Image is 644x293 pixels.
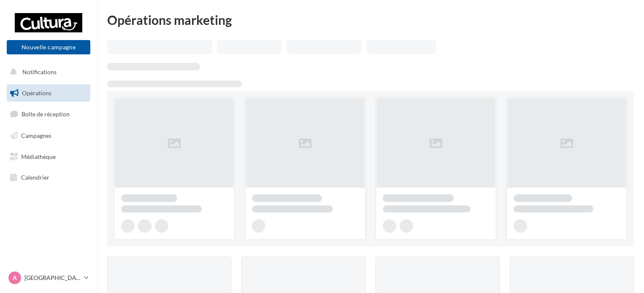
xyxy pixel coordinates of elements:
[7,40,90,54] button: Nouvelle campagne
[22,68,57,75] span: Notifications
[22,110,70,118] span: Boîte de réception
[5,127,92,145] a: Campagnes
[5,105,92,123] a: Boîte de réception
[7,270,90,286] a: A [GEOGRAPHIC_DATA]
[21,174,49,181] span: Calendrier
[107,13,634,26] div: Opérations marketing
[5,84,92,102] a: Opérations
[5,169,92,186] a: Calendrier
[21,132,51,139] span: Campagnes
[13,274,17,282] span: A
[21,153,56,160] span: Médiathèque
[22,89,51,97] span: Opérations
[5,63,89,81] button: Notifications
[24,274,81,282] p: [GEOGRAPHIC_DATA]
[5,148,92,166] a: Médiathèque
